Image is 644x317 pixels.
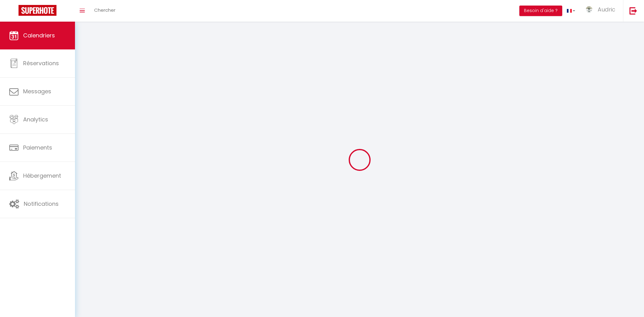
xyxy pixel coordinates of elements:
[23,32,55,39] span: Calendriers
[23,59,59,67] span: Réservations
[23,116,48,123] span: Analytics
[23,172,61,180] span: Hébergement
[519,6,562,16] button: Besoin d'aide ?
[598,6,615,13] span: Audric
[584,6,594,13] img: ...
[24,200,59,208] span: Notifications
[23,87,51,95] span: Messages
[94,7,115,13] span: Chercher
[19,5,56,16] img: Super Booking
[629,7,637,15] img: logout
[23,144,52,151] span: Paiements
